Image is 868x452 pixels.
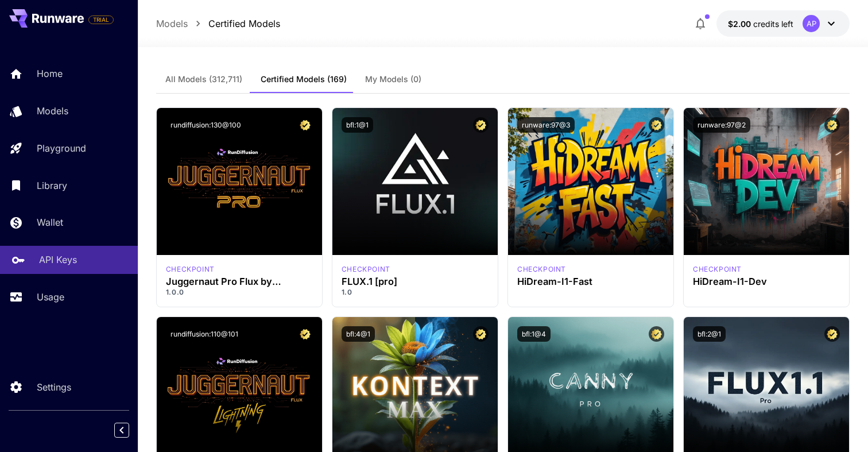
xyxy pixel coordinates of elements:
[37,380,71,394] p: Settings
[716,10,850,37] button: $2.00AP
[473,117,489,133] button: Certified Model – Vetted for best performance and includes a commercial license.
[297,326,313,342] button: Certified Model – Vetted for best performance and includes a commercial license.
[39,253,77,266] p: API Keys
[824,117,840,133] button: Certified Model – Vetted for best performance and includes a commercial license.
[342,326,375,342] button: bfl:4@1
[37,67,63,80] p: Home
[693,264,742,275] p: checkpoint
[473,326,489,342] button: Certified Model – Vetted for best performance and includes a commercial license.
[156,17,280,30] nav: breadcrumb
[649,117,664,133] button: Certified Model – Vetted for best performance and includes a commercial license.
[261,74,347,84] span: Certified Models (169)
[166,276,313,287] h3: Juggernaut Pro Flux by RunDiffusion
[728,19,753,29] span: $2.00
[342,264,390,275] div: fluxpro
[37,290,64,304] p: Usage
[824,326,840,342] button: Certified Model – Vetted for best performance and includes a commercial license.
[693,276,840,287] h3: HiDream-I1-Dev
[342,117,373,133] button: bfl:1@1
[166,264,215,275] p: checkpoint
[517,326,551,342] button: bfl:1@4
[517,276,664,287] h3: HiDream-I1-Fast
[123,420,138,441] div: Collapse sidebar
[114,423,129,438] button: Collapse sidebar
[165,74,242,84] span: All Models (312,711)
[88,13,114,26] span: Add your payment card to enable full platform functionality.
[517,264,566,275] p: checkpoint
[728,18,793,30] div: $2.00
[166,264,215,275] div: FLUX.1 D
[89,16,113,24] span: TRIAL
[166,117,246,133] button: rundiffusion:130@100
[208,17,280,30] a: Certified Models
[166,287,313,298] p: 1.0.0
[693,264,742,275] div: HiDream Dev
[342,264,390,275] p: checkpoint
[37,104,68,118] p: Models
[693,117,750,133] button: runware:97@2
[365,74,421,84] span: My Models (0)
[649,326,664,342] button: Certified Model – Vetted for best performance and includes a commercial license.
[37,215,63,229] p: Wallet
[753,19,793,29] span: credits left
[156,17,188,30] a: Models
[37,179,67,192] p: Library
[342,287,489,298] p: 1.0
[517,264,566,275] div: HiDream Fast
[517,117,575,133] button: runware:97@3
[803,15,820,32] div: AP
[37,141,86,155] p: Playground
[342,276,489,287] h3: FLUX.1 [pro]
[297,117,313,133] button: Certified Model – Vetted for best performance and includes a commercial license.
[166,326,243,342] button: rundiffusion:110@101
[693,326,726,342] button: bfl:2@1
